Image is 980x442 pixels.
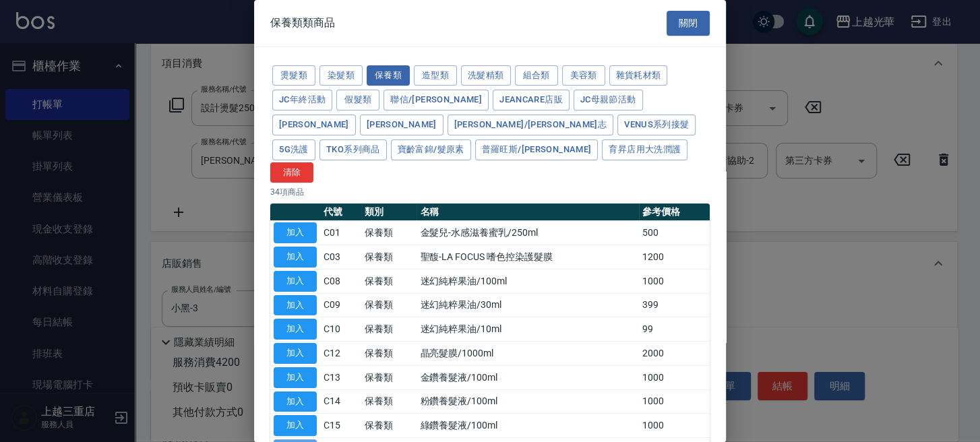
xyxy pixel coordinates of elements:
[270,162,313,183] button: 清除
[272,115,356,135] button: [PERSON_NAME]
[417,221,638,245] td: 金髮兒-水感滋養蜜乳/250ml
[320,414,361,438] td: C15
[639,269,710,293] td: 1000
[448,115,613,135] button: [PERSON_NAME]/[PERSON_NAME]志
[274,295,317,316] button: 加入
[417,293,638,317] td: 迷幻純粹果油/30ml
[274,319,317,340] button: 加入
[639,414,710,438] td: 1000
[270,16,335,30] span: 保養類類商品
[320,203,361,221] th: 代號
[361,342,417,366] td: 保養類
[639,203,710,221] th: 參考價格
[274,343,317,364] button: 加入
[320,221,361,245] td: C01
[320,293,361,317] td: C09
[274,247,317,267] button: 加入
[320,389,361,414] td: C14
[319,139,387,160] button: TKO系列商品
[272,65,315,86] button: 燙髮類
[320,365,361,389] td: C13
[417,414,638,438] td: 綠鑽養髮液/100ml
[361,221,417,245] td: 保養類
[274,367,317,388] button: 加入
[475,139,599,160] button: 普羅旺斯/[PERSON_NAME]
[639,221,710,245] td: 500
[617,115,696,135] button: Venus系列接髮
[367,65,410,86] button: 保養類
[361,293,417,317] td: 保養類
[493,90,570,110] button: JeanCare店販
[639,365,710,389] td: 1000
[639,293,710,317] td: 399
[272,90,332,110] button: JC年終活動
[562,65,605,86] button: 美容類
[639,317,710,342] td: 99
[417,203,638,221] th: 名稱
[361,269,417,293] td: 保養類
[417,365,638,389] td: 金鑽養髮液/100ml
[320,317,361,342] td: C10
[274,222,317,243] button: 加入
[336,90,379,110] button: 假髮類
[667,11,710,36] button: 關閉
[361,414,417,438] td: 保養類
[414,65,457,86] button: 造型類
[320,342,361,366] td: C12
[417,342,638,366] td: 晶亮髮膜/1000ml
[361,389,417,414] td: 保養類
[360,115,443,135] button: [PERSON_NAME]
[417,269,638,293] td: 迷幻純粹果油/100ml
[417,317,638,342] td: 迷幻純粹果油/10ml
[320,269,361,293] td: C08
[391,139,471,160] button: 寶齡富錦/髮原素
[319,65,363,86] button: 染髮類
[272,139,315,160] button: 5G洗護
[361,203,417,221] th: 類別
[384,90,489,110] button: 聯信/[PERSON_NAME]
[361,245,417,270] td: 保養類
[417,389,638,414] td: 粉鑽養髮液/100ml
[639,342,710,366] td: 2000
[361,317,417,342] td: 保養類
[361,365,417,389] td: 保養類
[274,391,317,412] button: 加入
[609,65,668,86] button: 雜貨耗材類
[320,245,361,270] td: C03
[639,245,710,270] td: 1200
[274,271,317,292] button: 加入
[461,65,511,86] button: 洗髮精類
[639,389,710,414] td: 1000
[274,415,317,436] button: 加入
[417,245,638,270] td: 聖馥-LA FOCUS 嗜色控染護髮膜
[602,139,687,160] button: 育昇店用大洗潤護
[270,186,710,198] p: 34 項商品
[574,90,643,110] button: JC母親節活動
[515,65,558,86] button: 組合類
